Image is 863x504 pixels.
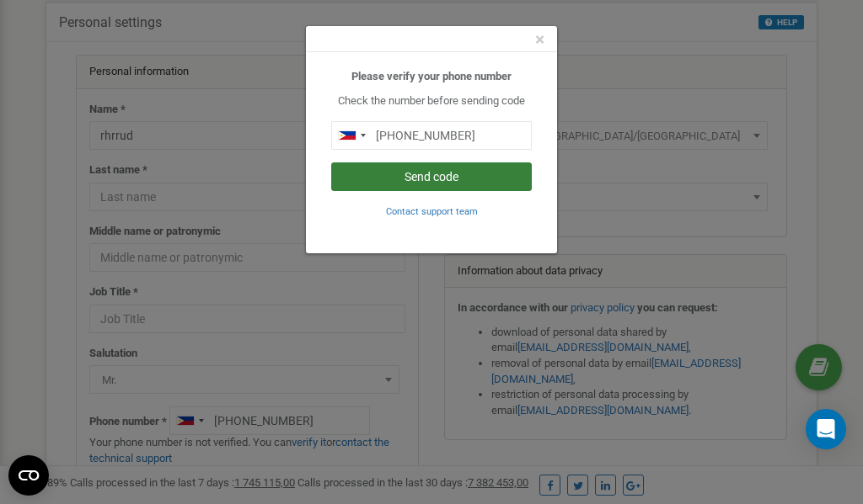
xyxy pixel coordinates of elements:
[8,455,49,496] button: Open CMP widget
[806,409,846,449] div: Open Intercom Messenger
[331,93,532,109] p: Check the number before sending code
[386,204,478,217] a: Contact support team
[332,122,371,149] div: Telephone country code
[535,31,544,49] button: Close
[331,121,532,150] input: 0905 123 4567
[331,162,532,191] button: Send code
[351,70,512,82] b: Please verify your phone number
[386,206,478,217] small: Contact support team
[535,29,544,50] span: ×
